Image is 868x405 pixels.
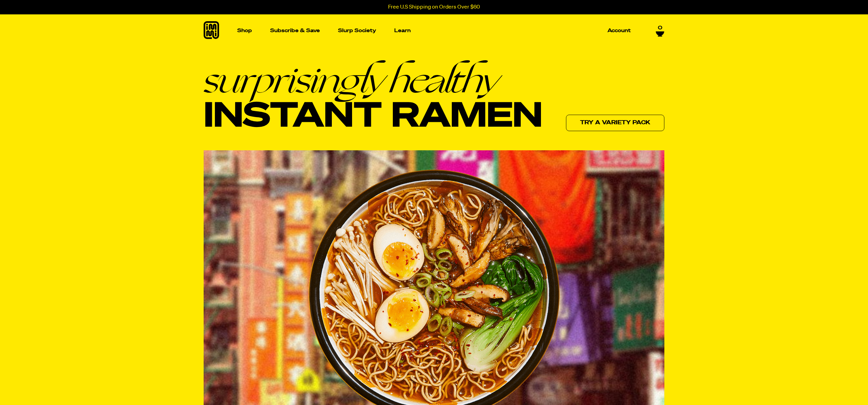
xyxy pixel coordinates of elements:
p: Free U.S Shipping on Orders Over $60 [388,4,480,10]
p: Subscribe & Save [270,28,320,33]
p: Slurp Society [338,28,376,33]
a: Account [605,25,634,36]
nav: Main navigation [234,14,634,47]
a: 0 [656,25,664,37]
p: Account [607,28,631,33]
span: 0 [658,25,662,31]
p: Learn [394,28,411,33]
a: Slurp Society [335,25,379,36]
a: Subscribe & Save [267,25,323,36]
a: Shop [234,14,255,47]
p: Shop [237,28,252,33]
a: Try a variety pack [566,115,664,131]
a: Learn [391,14,413,47]
em: surprisingly healthy [204,61,542,98]
h1: Instant Ramen [204,61,542,136]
